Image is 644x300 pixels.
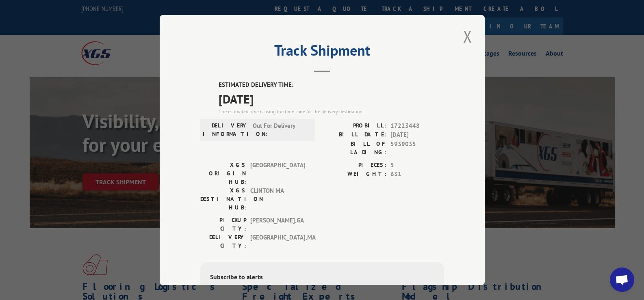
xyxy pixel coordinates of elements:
div: Subscribe to alerts [210,272,434,284]
span: CLINTON MA [250,186,305,212]
label: DELIVERY CITY: [200,233,246,250]
label: DELIVERY INFORMATION: [203,121,249,138]
label: ESTIMATED DELIVERY TIME: [219,80,444,90]
label: XGS ORIGIN HUB: [200,161,246,186]
label: PIECES: [322,161,386,170]
span: 17223448 [390,121,444,131]
label: PICKUP CITY: [200,216,246,233]
span: [DATE] [219,90,444,108]
button: Close modal [461,25,475,47]
span: [PERSON_NAME] , GA [250,216,305,233]
span: [GEOGRAPHIC_DATA] [250,161,305,186]
label: BILL OF LADING: [322,140,386,157]
span: 631 [390,170,444,179]
label: PROBILL: [322,121,386,131]
span: [DATE] [390,130,444,140]
label: BILL DATE: [322,130,386,140]
span: Out For Delivery [253,121,308,138]
h2: Track Shipment [200,45,444,60]
div: The estimated time is using the time zone for the delivery destination. [219,108,444,115]
span: [GEOGRAPHIC_DATA] , MA [250,233,305,250]
span: 5 [390,161,444,170]
label: WEIGHT: [322,170,386,179]
label: XGS DESTINATION HUB: [200,186,246,212]
a: Open chat [610,268,634,292]
span: 5939035 [390,140,444,157]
